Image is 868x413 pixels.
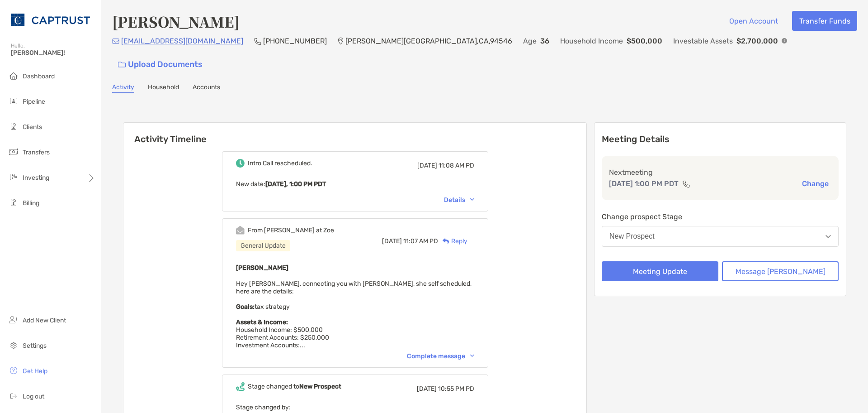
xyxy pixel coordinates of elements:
[470,355,474,357] img: Chevron icon
[23,123,42,131] span: Clients
[8,96,19,106] img: pipeline icon
[438,236,467,246] div: Reply
[722,11,785,31] button: Open Account
[11,49,95,57] span: [PERSON_NAME]!
[443,238,449,244] img: Reply icon
[602,134,839,145] p: Meeting Details
[407,352,474,360] div: Complete message
[826,235,831,238] img: Open dropdown arrow
[8,314,19,325] img: add_new_client icon
[11,4,90,36] img: CAPTRUST Logo
[121,35,243,47] p: [EMAIL_ADDRESS][DOMAIN_NAME]
[236,318,288,326] strong: Assets & Income:
[382,237,402,245] span: [DATE]
[8,197,19,208] img: billing icon
[609,178,679,189] p: [DATE] 1:00 PM PDT
[23,199,39,207] span: Billing
[299,383,341,390] b: New Prospect
[792,11,857,31] button: Transfer Funds
[403,237,438,245] span: 11:07 AM PD
[254,38,261,45] img: Phone Icon
[112,38,119,44] img: Email Icon
[23,72,55,80] span: Dashboard
[444,196,474,204] div: Details
[23,149,50,156] span: Transfers
[23,98,45,106] span: Pipeline
[23,393,44,400] span: Log out
[193,83,220,93] a: Accounts
[736,35,778,47] p: $2,700,000
[236,382,245,391] img: Event icon
[8,146,19,157] img: transfers icon
[236,280,472,349] span: Hey [PERSON_NAME], connecting you with [PERSON_NAME], she self scheduled, here are the details: t...
[8,365,19,376] img: get-help icon
[523,35,537,47] p: Age
[540,35,549,47] p: 36
[23,317,66,324] span: Add New Client
[602,226,839,247] button: New Prospect
[338,38,344,45] img: Location Icon
[236,240,290,251] div: General Update
[112,83,134,93] a: Activity
[627,35,662,47] p: $500,000
[118,62,126,68] img: button icon
[602,261,718,281] button: Meeting Update
[123,123,586,144] h6: Activity Timeline
[148,83,179,93] a: Household
[23,342,47,350] span: Settings
[8,121,19,132] img: clients icon
[602,211,839,222] p: Change prospect Stage
[8,172,19,182] img: investing icon
[236,264,288,272] b: [PERSON_NAME]
[417,385,437,393] span: [DATE]
[248,159,312,167] div: Intro Call rescheduled.
[248,226,334,234] div: From [PERSON_NAME] at Zoe
[682,180,690,187] img: communication type
[23,367,47,375] span: Get Help
[248,383,341,390] div: Stage changed to
[236,226,245,235] img: Event icon
[236,159,245,168] img: Event icon
[609,167,831,178] p: Next meeting
[112,11,240,32] h4: [PERSON_NAME]
[8,390,19,401] img: logout icon
[782,38,787,43] img: Info Icon
[265,180,326,188] b: [DATE], 1:00 PM PDT
[23,174,49,182] span: Investing
[112,55,208,74] a: Upload Documents
[438,385,474,393] span: 10:55 PM PD
[673,35,733,47] p: Investable Assets
[799,179,831,188] button: Change
[722,261,839,281] button: Message [PERSON_NAME]
[8,70,19,81] img: dashboard icon
[236,303,255,311] strong: Goals:
[439,162,474,169] span: 11:08 AM PD
[345,35,512,47] p: [PERSON_NAME][GEOGRAPHIC_DATA] , CA , 94546
[236,178,474,190] p: New date :
[470,198,474,201] img: Chevron icon
[609,232,655,240] div: New Prospect
[263,35,327,47] p: [PHONE_NUMBER]
[8,340,19,351] img: settings icon
[560,35,623,47] p: Household Income
[417,162,437,169] span: [DATE]
[236,402,474,413] p: Stage changed by:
